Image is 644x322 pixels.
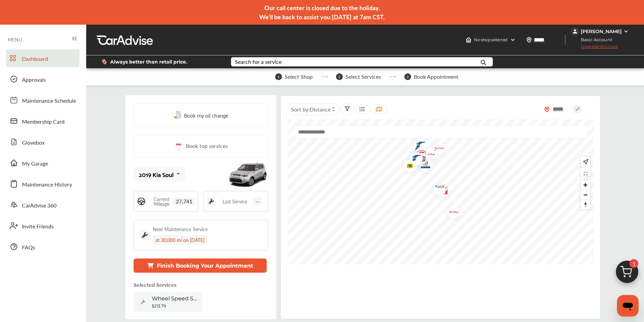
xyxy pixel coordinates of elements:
[410,146,428,167] img: logo-firestone.png
[291,105,331,113] span: Sort by :
[611,257,643,290] img: cart_icon.3d0951e8.svg
[153,235,207,245] div: at 30,000 mi on [DATE]
[22,97,76,105] span: Maintenance Schedule
[6,91,79,109] a: Maintenance Schedule
[428,180,446,195] img: logo-mavis.png
[134,135,268,157] a: Book top services
[544,106,550,112] img: location_vector_orange.38f05af8.svg
[345,74,381,80] span: Select Services
[253,198,262,205] span: --
[22,243,35,252] span: FAQs
[623,29,629,34] img: WGsFRI8htEPBVLJbROoPRyZpYNWhNONpIPPETTm6eUC0GeLEiAAAAAElFTkSuQmCC
[571,27,579,35] img: jVpblrzwTbfkPYzPPzSLxeg0AAAAASUVORK5CYII=
[22,180,72,189] span: Maintenance History
[173,110,228,120] a: Book my oil change
[6,49,79,67] a: Dashboard
[22,55,48,64] span: Dashboard
[6,112,79,130] a: Membership Card
[287,119,594,264] canvas: Map
[22,139,45,147] span: Glovebox
[207,197,216,206] img: maintenance_logo
[6,70,79,88] a: Approvals
[139,171,174,178] div: 2019 Kia Soul
[572,36,617,43] span: Basic Account
[149,197,173,206] span: Current Mileage
[235,59,282,65] div: Search for a service
[110,59,187,64] span: Always better than retail price.
[6,133,79,151] a: Glovebox
[173,111,182,119] img: oil-change.e5047c97.svg
[405,149,422,170] div: Map marker
[22,201,56,210] span: CarAdvise 360
[6,154,79,172] a: My Garage
[310,105,331,113] span: Distance
[414,74,458,80] span: Book Appointment
[102,59,107,65] img: dollor_label_vector.a70140d1.svg
[526,37,532,43] img: location_vector.a44bc228.svg
[629,259,638,268] span: 1
[152,295,199,302] span: Wheel Speed Sensor Replacement
[134,258,267,273] button: Finish Booking Your Appointment
[137,296,149,308] img: default_wrench_icon.d1a43860.svg
[581,28,622,34] div: [PERSON_NAME]
[174,142,183,150] img: cal_icon.0803b883.svg
[22,118,65,126] span: Membership Card
[414,156,431,175] div: Map marker
[184,110,228,120] span: Book my oil change
[228,159,268,190] img: mobile_12967_st0640_046.jpg
[405,149,423,170] img: logo-pepboys.png
[22,222,54,231] span: Invite Friends
[580,190,590,200] button: Zoom out
[405,150,423,170] img: logo-goodyear.png
[432,181,449,202] div: Map marker
[22,159,48,168] span: My Garage
[389,75,396,78] img: stepper-arrow.e24c07c6.svg
[222,199,247,204] span: Last Service
[409,137,427,157] img: logo-goodyear.png
[152,303,166,308] b: $213.79
[405,150,422,170] div: Map marker
[443,203,460,224] img: logo-pepboys.png
[399,156,415,178] div: Map marker
[186,142,228,150] span: Book top services
[404,73,411,80] span: 3
[419,145,436,166] div: Map marker
[22,76,46,84] span: Approvals
[8,37,22,42] span: MENU
[409,137,426,157] div: Map marker
[580,180,590,190] button: Zoom in
[565,35,566,45] img: header-divider.bc55588e.svg
[275,73,282,80] span: 1
[617,295,639,317] iframe: Button to launch messaging window
[321,75,328,78] img: stepper-arrow.e24c07c6.svg
[285,74,313,80] span: Select Shop
[474,37,507,43] span: No shop selected
[580,200,590,209] button: Reset bearing to north
[581,158,589,166] img: recenter.ce011a49.svg
[153,226,208,232] div: Next Maintenance Service
[173,198,195,205] span: 27,741
[428,180,445,195] div: Map marker
[6,238,79,255] a: FAQs
[405,150,422,171] div: Map marker
[6,217,79,234] a: Invite Friends
[410,146,427,167] div: Map marker
[336,73,343,80] span: 2
[134,281,176,289] p: Selected Services
[137,197,146,206] img: steering_logo
[428,139,445,160] div: Map marker
[6,196,79,214] a: CarAdvise 360
[443,203,459,224] div: Map marker
[510,37,516,43] img: header-down-arrow.9dd2ce7d.svg
[571,44,618,52] span: Upgrade Account
[399,156,416,178] img: logo-tires-plus.png
[6,175,79,193] a: Maintenance History
[410,149,427,171] div: Map marker
[405,150,423,171] img: logo-firestone.png
[139,230,150,241] img: maintenance_logo
[466,37,471,43] img: header-home-logo.8d720a4f.svg
[419,145,437,166] img: logo-pepboys.png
